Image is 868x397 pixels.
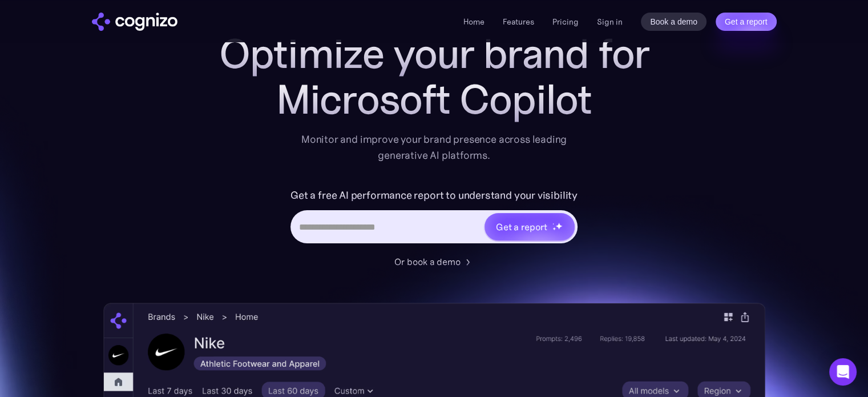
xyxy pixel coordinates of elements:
div: Microsoft Copilot [206,77,663,122]
form: Hero URL Input Form [290,186,578,249]
div: Or book a demo [394,255,461,268]
img: cognizo logo [92,13,177,31]
a: Home [463,17,485,27]
a: Sign in [597,15,623,29]
a: Pricing [552,17,579,27]
img: star [552,227,556,231]
a: home [92,13,177,31]
div: Open Intercom Messenger [829,358,857,386]
div: Monitor and improve your brand presence across leading generative AI platforms. [294,131,575,163]
a: Get a report [716,13,777,31]
label: Get a free AI performance report to understand your visibility [290,186,578,204]
a: Features [503,17,534,27]
a: Or book a demo [394,255,474,268]
img: star [555,222,563,230]
a: Book a demo [641,13,706,31]
img: star [552,223,554,224]
h1: Optimize your brand for [206,31,663,77]
div: Get a report [496,220,547,234]
a: Get a reportstarstarstar [483,212,576,242]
